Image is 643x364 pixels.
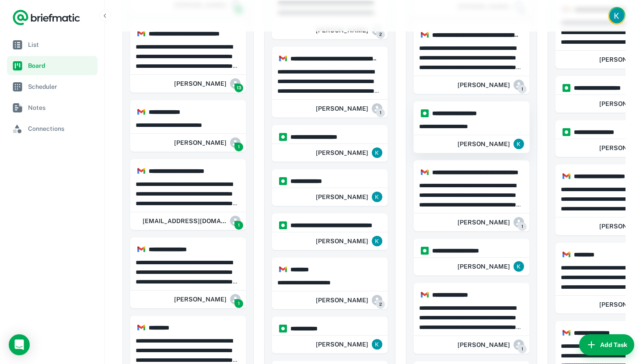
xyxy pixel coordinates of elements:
[143,216,227,226] h6: [EMAIL_ADDRESS][DOMAIN_NAME]
[316,232,382,250] div: Kristina Jackson
[458,217,510,227] h6: [PERSON_NAME]
[372,192,382,202] img: ACg8ocIZFM1FNgLIj_5FCpSvPpV0t-FvOHOuPYEPkvuRwFGVUr5Yuw=s96-c
[137,245,145,253] img: https://app.briefmatic.com/assets/integrations/gmail.png
[413,238,530,276] div: https://app.briefmatic.com/assets/integrations/manual.png**** **** **** **** *Kristina Jackson
[316,336,382,353] div: Kristina Jackson
[137,167,145,175] img: https://app.briefmatic.com/assets/integrations/gmail.png
[563,172,570,180] img: https://app.briefmatic.com/assets/integrations/gmail.png
[316,104,368,113] h6: [PERSON_NAME]
[174,290,241,308] div: Kevin Alvarado
[518,222,527,231] span: 1
[421,109,429,117] img: https://app.briefmatic.com/assets/integrations/manual.png
[316,100,382,117] div: Mackenzi Farquer
[316,144,382,161] div: Kristina Jackson
[234,84,243,92] span: 13
[279,221,287,229] img: https://app.briefmatic.com/assets/integrations/manual.png
[272,169,388,206] div: https://app.briefmatic.com/assets/integrations/manual.png**** **** ****Kristina Jackson
[28,82,94,91] span: Scheduler
[458,80,510,90] h6: [PERSON_NAME]
[609,8,624,23] img: Kristina Jackson
[376,300,385,309] span: 2
[421,31,429,39] img: https://app.briefmatic.com/assets/integrations/gmail.png
[234,221,243,230] span: 1
[28,61,94,70] span: Board
[563,329,570,337] img: https://app.briefmatic.com/assets/integrations/gmail.png
[174,134,241,151] div: Aaron Fuksa
[376,30,385,39] span: 2
[316,295,368,305] h6: [PERSON_NAME]
[458,135,524,153] div: Kristina Jackson
[458,262,510,271] h6: [PERSON_NAME]
[9,334,30,355] div: Open Intercom Messenger
[28,40,94,49] span: List
[518,345,527,353] span: 1
[458,213,524,231] div: Tasfia Hossain
[234,299,243,308] span: 1
[316,291,382,309] div: Mackenzi Farquer
[563,251,570,259] img: https://app.briefmatic.com/assets/integrations/gmail.png
[579,334,634,355] button: Add Task
[234,143,243,151] span: 1
[272,316,388,353] div: https://app.briefmatic.com/assets/integrations/manual.png**** **** **Kristina Jackson
[279,325,287,332] img: https://app.briefmatic.com/assets/integrations/manual.png
[458,76,524,94] div: Debra Wimpfheimer
[608,7,626,24] button: Account button
[137,108,145,116] img: https://app.briefmatic.com/assets/integrations/gmail.png
[316,339,368,349] h6: [PERSON_NAME]
[458,139,510,149] h6: [PERSON_NAME]
[7,119,98,138] a: Connections
[137,30,145,38] img: https://app.briefmatic.com/assets/integrations/gmail.png
[421,168,429,176] img: https://app.briefmatic.com/assets/integrations/gmail.png
[174,79,227,88] h6: [PERSON_NAME]
[272,125,388,162] div: https://app.briefmatic.com/assets/integrations/manual.png**** **** **** **** *Kristina Jackson
[376,108,385,117] span: 1
[174,294,227,304] h6: [PERSON_NAME]
[136,212,241,230] div: sales@gnscorp.com
[28,103,94,112] span: Notes
[563,84,570,92] img: https://app.briefmatic.com/assets/integrations/manual.png
[518,85,527,94] span: 1
[421,291,429,299] img: https://app.briefmatic.com/assets/integrations/gmail.png
[372,147,382,158] img: ACg8ocIZFM1FNgLIj_5FCpSvPpV0t-FvOHOuPYEPkvuRwFGVUr5Yuw=s96-c
[7,35,98,54] a: List
[174,75,241,92] div: Frida Lopez
[458,336,524,353] div: Chad Fornwalt
[316,148,368,157] h6: [PERSON_NAME]
[458,258,524,275] div: Kristina Jackson
[316,236,368,246] h6: [PERSON_NAME]
[372,339,382,350] img: ACg8ocIZFM1FNgLIj_5FCpSvPpV0t-FvOHOuPYEPkvuRwFGVUr5Yuw=s96-c
[279,133,287,141] img: https://app.briefmatic.com/assets/integrations/manual.png
[279,55,287,63] img: https://app.briefmatic.com/assets/integrations/gmail.png
[28,124,94,133] span: Connections
[458,340,510,350] h6: [PERSON_NAME]
[7,77,98,96] a: Scheduler
[279,177,287,185] img: https://app.briefmatic.com/assets/integrations/manual.png
[279,266,287,273] img: https://app.briefmatic.com/assets/integrations/gmail.png
[174,138,227,147] h6: [PERSON_NAME]
[7,98,98,117] a: Notes
[421,247,429,255] img: https://app.briefmatic.com/assets/integrations/manual.png
[372,236,382,246] img: ACg8ocIZFM1FNgLIj_5FCpSvPpV0t-FvOHOuPYEPkvuRwFGVUr5Yuw=s96-c
[137,324,145,332] img: https://app.briefmatic.com/assets/integrations/gmail.png
[316,192,368,202] h6: [PERSON_NAME]
[7,56,98,75] a: Board
[563,128,570,136] img: https://app.briefmatic.com/assets/integrations/manual.png
[514,261,524,272] img: ACg8ocIZFM1FNgLIj_5FCpSvPpV0t-FvOHOuPYEPkvuRwFGVUr5Yuw=s96-c
[12,9,80,26] a: Logo
[316,188,382,206] div: Kristina Jackson
[514,139,524,149] img: ACg8ocIZFM1FNgLIj_5FCpSvPpV0t-FvOHOuPYEPkvuRwFGVUr5Yuw=s96-c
